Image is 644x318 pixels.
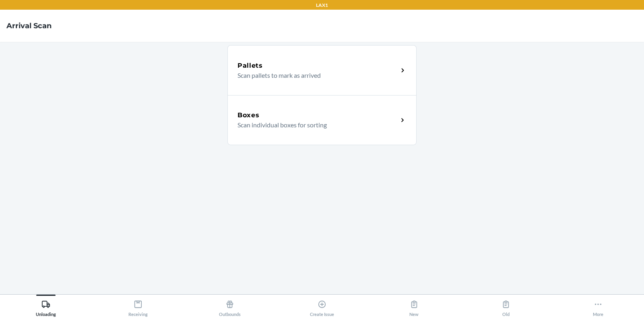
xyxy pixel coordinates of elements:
p: LAX1 [316,2,328,9]
h4: Arrival Scan [6,21,52,31]
button: Receiving [92,295,184,317]
h5: Pallets [237,61,263,71]
div: Receiving [128,297,148,317]
button: More [552,295,644,317]
div: More [593,297,603,317]
p: Scan individual boxes for sorting [237,120,392,130]
button: Old [460,295,552,317]
div: Unloading [36,297,56,317]
button: New [368,295,460,317]
div: New [409,297,419,317]
a: PalletsScan pallets to mark as arrived [227,45,417,95]
h5: Boxes [237,110,260,120]
div: Create Issue [310,297,334,317]
button: Create Issue [276,295,368,317]
button: Outbounds [184,295,276,317]
div: Old [502,297,510,317]
div: Outbounds [219,297,241,317]
p: Scan pallets to mark as arrived [237,71,392,80]
a: BoxesScan individual boxes for sorting [227,95,417,145]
